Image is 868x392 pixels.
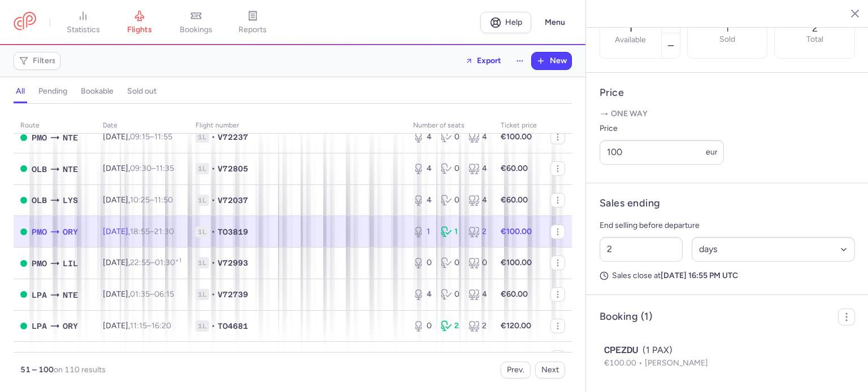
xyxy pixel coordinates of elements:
[33,56,56,65] span: Filters
[130,258,181,267] span: –
[441,257,459,268] div: 0
[501,258,532,267] strong: €100.00
[468,320,487,332] div: 2
[211,226,215,237] span: •
[130,132,150,142] time: 09:15
[501,164,528,173] strong: €60.00
[224,10,281,35] a: reports
[604,343,638,357] span: CPEZDU
[604,358,645,368] span: €100.00
[211,163,215,174] span: •
[130,195,173,205] span: –
[196,131,209,143] span: 1L
[218,226,248,237] span: TO3819
[32,289,47,301] span: Gran Canaria, Las Palmas de Gran Canaria, Spain
[706,147,718,157] span: eur
[55,10,111,35] a: statistics
[615,36,646,45] label: Available
[154,132,172,142] time: 11:55
[600,219,855,232] p: End selling before departure
[38,86,67,96] h4: pending
[604,343,850,357] div: (1 PAX)
[806,35,823,44] p: Total
[501,195,528,205] strong: €60.00
[63,163,78,175] span: Nantes Atlantique, Nantes, France
[130,258,150,267] time: 22:55
[16,86,25,96] h4: all
[154,227,174,236] time: 21:30
[413,289,432,300] div: 4
[130,132,172,142] span: –
[196,257,209,268] span: 1L
[168,10,224,35] a: bookings
[156,164,174,173] time: 11:35
[218,257,248,268] span: V72993
[501,227,532,236] strong: €100.00
[14,52,60,69] button: Filters
[600,310,652,323] h4: Booking (1)
[218,352,248,363] span: TO4731
[604,343,850,369] button: CPEZDU(1 PAX)€100.00[PERSON_NAME]
[154,289,174,299] time: 06:15
[501,132,532,142] strong: €100.00
[127,25,152,35] span: flights
[175,257,181,264] sup: +1
[600,108,855,120] p: One way
[130,227,150,236] time: 18:55
[103,227,174,236] span: [DATE],
[468,226,487,237] div: 2
[600,86,855,99] h4: Price
[645,358,708,368] span: [PERSON_NAME]
[501,362,531,378] button: Prev.
[196,289,209,300] span: 1L
[468,289,487,300] div: 4
[211,352,215,363] span: •
[130,195,150,205] time: 10:25
[211,320,215,332] span: •
[196,320,209,332] span: 1L
[130,289,150,299] time: 01:35
[468,163,487,174] div: 4
[32,257,47,270] span: Punta Raisi, Palermo, Italy
[218,163,248,174] span: V72805
[218,195,248,206] span: V72037
[32,131,47,144] span: Punta Raisi, Palermo, Italy
[725,23,729,34] p: 1
[600,122,724,135] label: Price
[719,35,735,44] p: Sold
[600,237,683,262] input: ##
[538,12,572,33] button: Menu
[32,320,47,332] span: Gran Canaria, Las Palmas de Gran Canaria, Spain
[413,352,432,363] div: 0
[468,257,487,268] div: 0
[535,362,565,378] button: Next
[196,226,209,237] span: 1L
[218,289,248,300] span: V72739
[441,131,459,143] div: 0
[532,52,571,69] button: New
[458,52,509,70] button: Export
[32,351,47,364] span: TFS
[130,227,174,236] span: –
[196,352,209,363] span: 1L
[155,258,181,267] time: 01:30
[67,25,100,35] span: statistics
[130,164,151,173] time: 09:30
[63,194,78,206] span: St-Exupéry, Lyon, France
[477,56,501,65] span: Export
[441,352,459,363] div: 1
[180,25,212,35] span: bookings
[32,163,47,175] span: Costa Smeralda, Olbia, Italy
[81,86,114,96] h4: bookable
[413,163,432,174] div: 4
[130,321,171,331] span: –
[600,140,724,165] input: ---
[211,195,215,206] span: •
[63,320,78,332] span: Orly, Paris, France
[130,289,174,299] span: –
[600,197,660,210] h4: Sales ending
[111,10,168,35] a: flights
[550,56,567,65] span: New
[151,321,171,331] time: 16:20
[441,195,459,206] div: 0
